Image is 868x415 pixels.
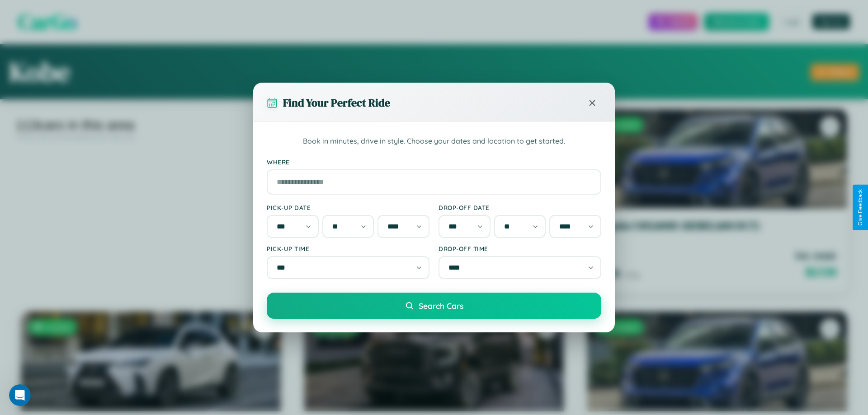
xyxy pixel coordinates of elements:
label: Pick-up Time [267,245,429,252]
h3: Find Your Perfect Ride [283,95,390,110]
label: Where [267,158,601,166]
label: Drop-off Time [439,245,601,252]
span: Search Cars [419,301,463,311]
p: Book in minutes, drive in style. Choose your dates and location to get started. [267,135,601,147]
button: Search Cars [267,293,601,319]
label: Pick-up Date [267,204,429,211]
label: Drop-off Date [439,204,601,211]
